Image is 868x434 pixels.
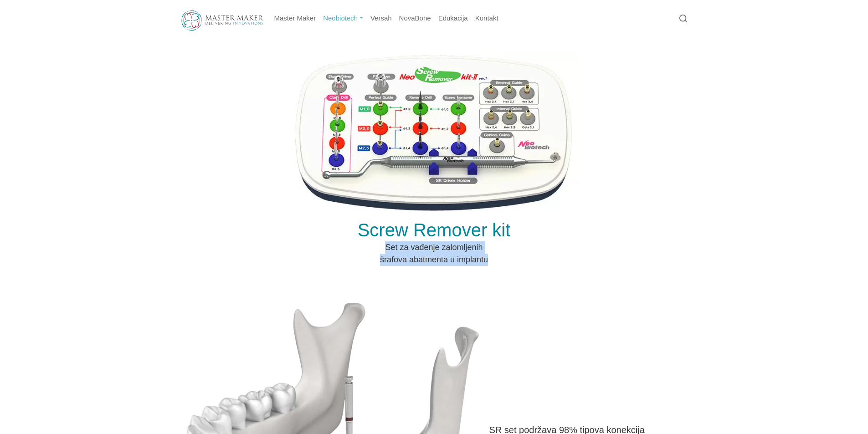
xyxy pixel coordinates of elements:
[472,10,502,27] a: Kontakt
[293,241,575,266] p: Set za vađenje zalomljenih šrafova abatmenta u implantu
[395,10,435,27] a: NovaBone
[367,10,395,27] a: Versah
[181,10,263,31] img: Master Maker
[186,221,683,239] h1: Screw Remover kit
[271,10,320,27] a: Master Maker
[319,10,367,27] a: Neobiotech
[435,10,472,27] a: Edukacija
